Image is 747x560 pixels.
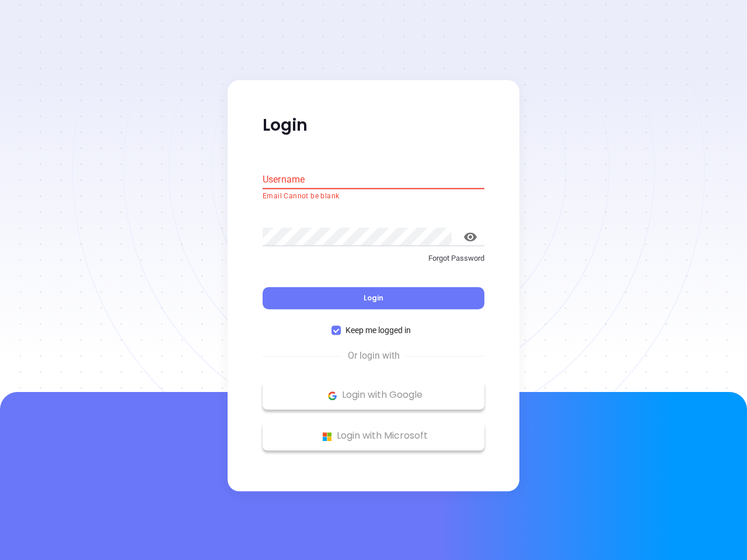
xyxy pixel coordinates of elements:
span: Or login with [342,349,406,363]
span: Keep me logged in [341,324,416,337]
button: toggle password visibility [456,223,484,251]
p: Login with Microsoft [268,428,479,445]
button: Microsoft Logo Login with Microsoft [263,422,484,451]
a: Forgot Password [263,253,484,274]
button: Google Logo Login with Google [263,381,484,410]
p: Login [263,115,484,136]
p: Forgot Password [263,253,484,264]
img: Microsoft Logo [320,429,334,444]
img: Google Logo [325,388,340,403]
span: Login [364,293,383,303]
button: Login [263,288,484,310]
p: Login with Google [268,387,479,404]
p: Email Cannot be blank [263,191,484,202]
